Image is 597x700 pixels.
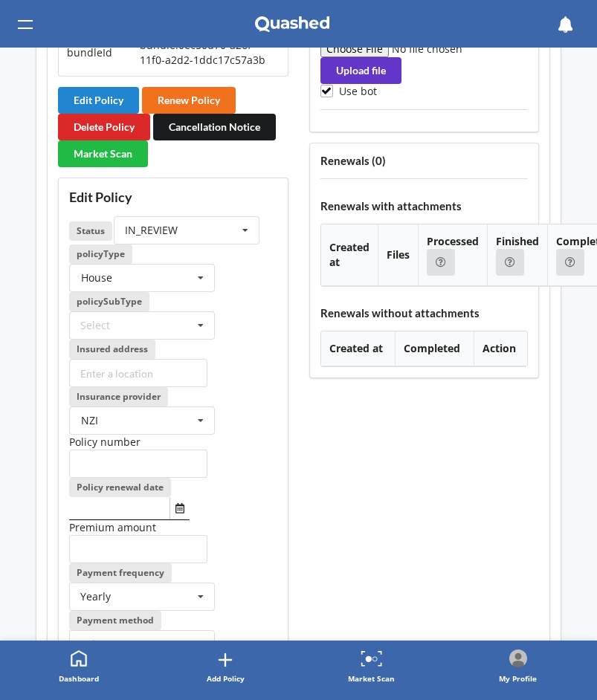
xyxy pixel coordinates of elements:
div: policySubType [69,292,149,311]
a: Dashboard [6,641,152,694]
a: Market Scan [299,641,445,694]
td: bundleId [59,29,132,76]
td: bundle:0ec50d70-a26f-11f0-a2d2-1ddc17c57a3b [132,29,288,76]
div: Payment frequency [69,563,172,583]
div: Add Policy [207,671,245,686]
button: Renew Policy [142,87,236,114]
img: Profile [509,649,527,667]
h3: Edit Policy [69,189,277,206]
button: Market Scan [58,140,148,167]
th: Files [378,224,418,286]
button: Edit Policy [58,87,139,114]
div: policyType [69,244,132,264]
div: NZI [81,415,98,426]
h4: Renewals ( 0 ) [320,154,529,168]
div: House [81,273,112,283]
th: Completed [395,331,473,366]
label: Policy number [69,435,141,449]
label: Use bot [320,85,378,97]
div: Payment method [69,611,161,630]
div: Policy renewal date [69,478,171,497]
th: Processed [418,224,487,286]
div: My Profile [499,671,537,686]
div: Market Scan [348,671,395,686]
button: Cancellation Notice [153,114,276,140]
th: Created at [321,224,378,286]
div: Select [80,639,110,649]
div: Status [69,221,112,241]
input: Enter a location [69,359,207,387]
label: Premium amount [69,520,156,534]
div: Insurance provider [69,387,168,406]
div: Yearly [80,592,111,602]
div: IN_REVIEW [125,225,178,236]
div: Dashboard [59,671,99,686]
button: Delete Policy [58,114,150,140]
th: Finished [487,224,547,286]
th: Created at [321,331,396,366]
button: Upload file [320,57,401,84]
th: Action [474,331,527,366]
div: Select [80,320,110,331]
h4: Renewals with attachments [320,199,529,213]
h4: Renewals without attachments [320,306,529,320]
a: ProfileMy Profile [445,641,591,694]
button: Select date [170,497,190,519]
a: Add Policy [152,641,299,694]
div: Insured address [69,340,155,359]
